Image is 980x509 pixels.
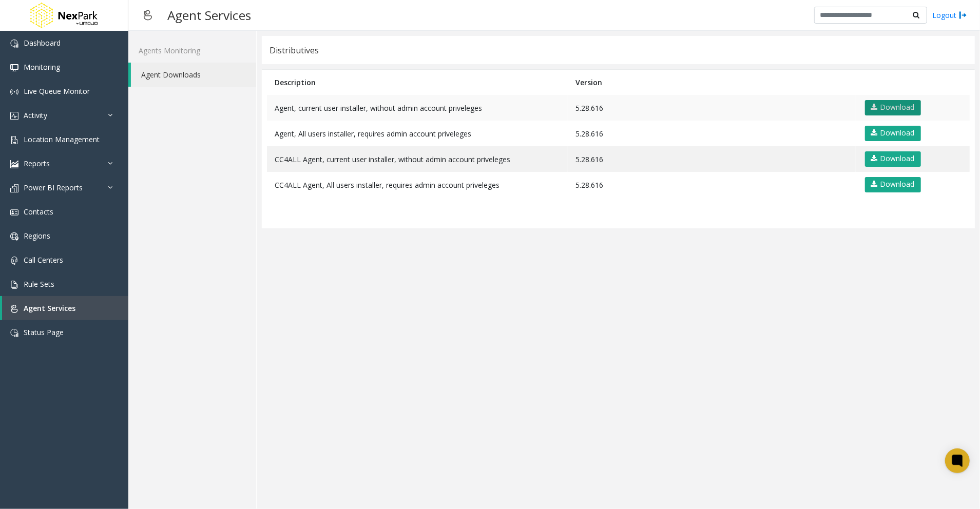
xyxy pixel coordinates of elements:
span: Regions [24,231,50,241]
td: 5.28.616 [568,172,855,198]
td: CC4ALL Agent, All users installer, requires admin account priveleges [267,172,568,198]
td: 5.28.616 [568,146,855,172]
img: 'icon' [10,232,18,241]
img: 'icon' [10,184,18,192]
td: 5.28.616 [568,95,855,121]
img: 'icon' [10,64,18,72]
span: Power BI Reports [24,183,83,192]
h3: Agent Services [162,3,256,28]
td: 5.28.616 [568,121,855,146]
a: Logout [932,10,967,21]
span: Call Centers [24,255,63,265]
a: Agent Downloads [131,63,256,87]
span: Contacts [24,207,53,217]
span: Reports [24,159,50,168]
div: Distributives [270,44,319,57]
a: Download [865,100,921,115]
img: 'icon' [10,281,18,289]
img: 'icon' [10,112,18,120]
img: pageIcon [139,3,157,28]
a: Download [865,126,921,141]
img: 'icon' [10,208,18,217]
img: 'icon' [10,136,18,144]
span: Agent Services [24,303,75,313]
span: Live Queue Monitor [24,86,90,96]
td: Agent, current user installer, without admin account priveleges [267,95,568,121]
span: Monitoring [24,62,60,72]
img: 'icon' [10,257,18,265]
a: Agent Services [2,296,128,320]
td: CC4ALL Agent, current user installer, without admin account priveleges [267,146,568,172]
span: Location Management [24,134,100,144]
td: Agent, All users installer, requires admin account priveleges [267,121,568,146]
span: Status Page [24,327,64,337]
img: 'icon' [10,40,18,48]
img: 'icon' [10,88,18,96]
th: Description [267,70,568,95]
span: Rule Sets [24,279,54,289]
th: Version [568,70,855,95]
span: Dashboard [24,38,61,48]
a: Agents Monitoring [128,38,256,63]
img: 'icon' [10,329,18,337]
img: 'icon' [10,160,18,168]
a: Download [865,177,921,192]
a: Download [865,151,921,167]
img: 'icon' [10,305,18,313]
img: logout [959,10,967,21]
span: Activity [24,110,47,120]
